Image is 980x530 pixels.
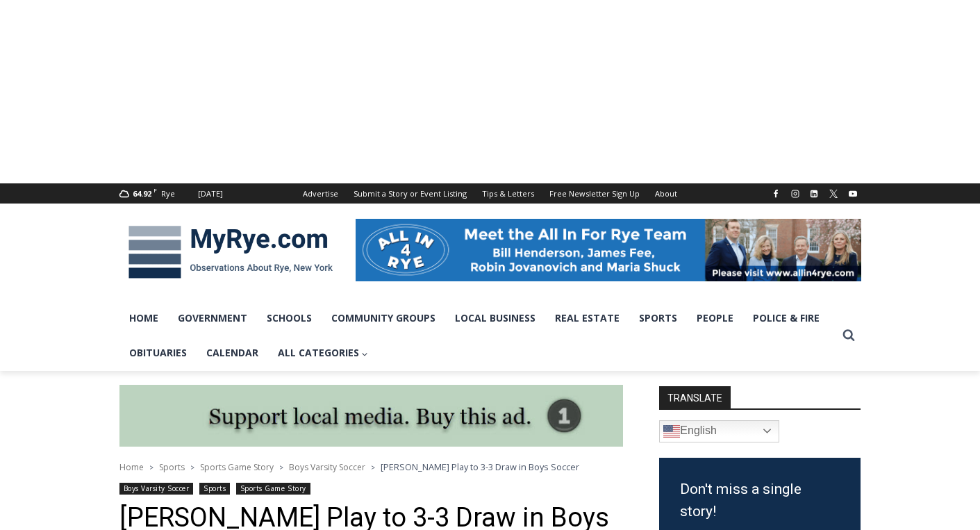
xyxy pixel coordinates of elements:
[787,185,804,202] a: Instagram
[663,423,680,440] img: en
[545,301,629,336] a: Real Estate
[295,183,685,204] nav: Secondary Navigation
[767,185,784,202] a: Facebook
[119,301,836,371] nav: Primary Navigation
[356,219,861,281] img: All in for Rye
[845,185,861,202] a: YouTube
[119,461,144,473] a: Home
[161,188,175,200] div: Rye
[119,385,623,447] img: support local media, buy this ad
[119,301,168,336] a: Home
[806,185,822,202] a: Linkedin
[542,183,647,204] a: Free Newsletter Sign Up
[647,183,685,204] a: About
[825,185,842,202] a: X
[474,183,542,204] a: Tips & Letters
[322,301,445,336] a: Community Groups
[346,183,474,204] a: Submit a Story or Event Listing
[659,420,779,442] a: English
[687,301,743,336] a: People
[659,386,731,408] strong: TRANSLATE
[149,463,153,472] span: >
[836,323,861,348] button: View Search Form
[159,461,185,473] a: Sports
[279,463,283,472] span: >
[680,479,840,522] h3: Don't miss a single story!
[445,301,545,336] a: Local Business
[119,460,623,474] nav: Breadcrumbs
[119,336,197,370] a: Obituaries
[119,216,342,288] img: MyRye.com
[629,301,687,336] a: Sports
[119,483,194,495] a: Boys Varsity Soccer
[236,483,310,495] a: Sports Game Story
[743,301,829,336] a: Police & Fire
[371,463,375,472] span: >
[381,461,579,473] span: [PERSON_NAME] Play to 3-3 Draw in Boys Soccer
[190,463,194,472] span: >
[133,188,151,199] span: 64.92
[278,345,369,361] span: All Categories
[168,301,257,336] a: Government
[199,483,230,495] a: Sports
[197,336,268,370] a: Calendar
[289,461,365,473] a: Boys Varsity Soccer
[200,461,274,473] a: Sports Game Story
[198,188,223,200] div: [DATE]
[295,183,346,204] a: Advertise
[268,336,379,370] a: All Categories
[153,186,157,194] span: F
[257,301,322,336] a: Schools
